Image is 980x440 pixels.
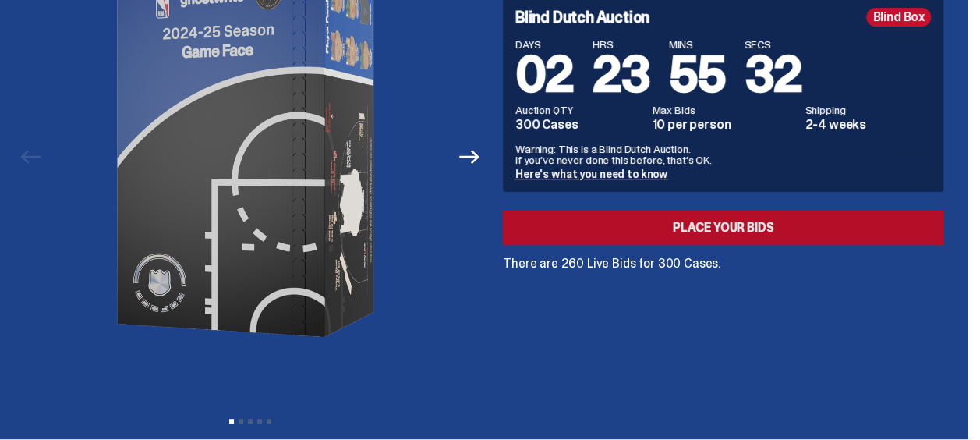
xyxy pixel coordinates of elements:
[653,119,796,131] dd: 10 per person
[515,167,667,181] a: Here's what you need to know
[669,42,726,107] span: 55
[248,419,253,424] button: View slide 3
[229,419,234,424] button: View slide 1
[805,105,931,115] dt: Shipping
[593,42,650,107] span: 23
[257,419,262,424] button: View slide 4
[503,211,943,245] a: Place your Bids
[515,105,643,115] dt: Auction QTY
[669,39,726,50] span: MINS
[515,9,649,25] h4: Blind Dutch Auction
[515,39,574,50] span: DAYS
[744,42,801,107] span: 32
[593,39,650,50] span: HRS
[267,419,271,424] button: View slide 5
[515,144,931,165] p: Warning: This is a Blind Dutch Auction. If you’ve never done this before, that’s OK.
[515,42,574,107] span: 02
[239,419,243,424] button: View slide 2
[744,39,801,50] span: SECS
[866,8,931,27] div: Blind Box
[805,119,931,131] dd: 2-4 weeks
[452,140,486,174] button: Next
[653,105,796,115] dt: Max Bids
[503,257,943,270] p: There are 260 Live Bids for 300 Cases.
[515,119,643,131] dd: 300 Cases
